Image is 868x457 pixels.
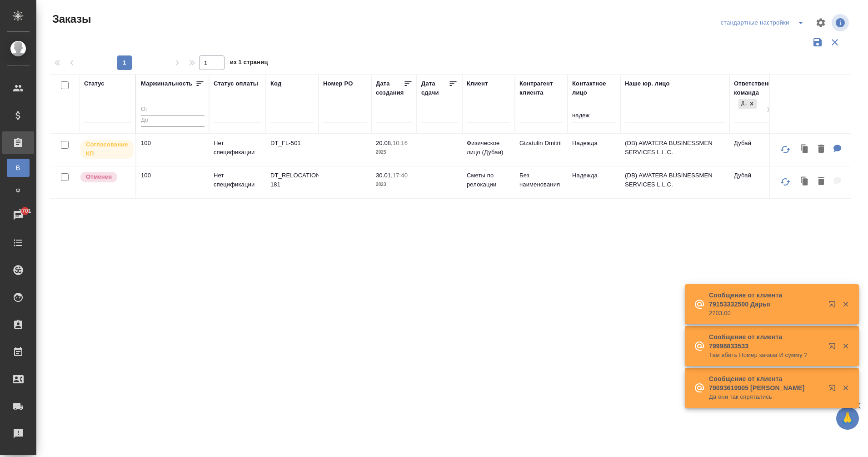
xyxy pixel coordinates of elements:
div: Маржинальность [141,79,193,88]
button: Закрыть [836,342,855,350]
span: из 1 страниц [230,57,268,70]
div: Дата сдачи [421,79,449,97]
td: (DB) AWATERA BUSINESSMEN SERVICES L.L.C. [620,134,729,166]
p: 2025 [376,148,412,157]
div: split button [718,15,810,30]
div: Клиент [467,79,488,88]
div: Контактное лицо [572,79,616,97]
button: Обновить [774,139,796,161]
div: Статус [84,79,105,88]
span: Ф [11,186,25,195]
button: Сохранить фильтры [809,34,826,51]
p: Там вбить Номер заказа И сумму ? [709,351,823,360]
button: Закрыть [836,384,855,392]
p: DT_RELOCATION-181 [270,171,314,189]
button: Обновить [774,171,796,193]
span: Настроить таблицу [810,12,832,34]
div: Дата создания [376,79,404,97]
p: Сообщение от клиента 79998833533 [709,332,823,351]
p: 20.08, [376,140,393,146]
div: Статус оплаты [214,79,258,88]
button: Удалить [813,140,829,159]
p: Сообщение от клиента 79153332500 Дарья [709,291,823,309]
div: Номер PO [323,79,353,88]
button: Открыть в новой вкладке [823,379,845,401]
p: Без наименования [519,171,563,189]
div: Контрагент клиента [519,79,563,97]
div: Выставляет КМ после отмены со стороны клиента. Если уже после запуска – КМ пишет ПМу про отмену, ... [80,171,131,183]
p: DT_FL-501 [270,139,314,148]
div: Наше юр. лицо [625,79,670,88]
button: Клонировать [796,140,813,159]
div: Дубай [738,98,758,110]
td: Нет спецификации [209,166,266,198]
p: 10:16 [393,140,408,146]
td: (DB) AWATERA BUSINESSMEN SERVICES L.L.C. [620,166,729,198]
div: Ответственная команда [734,79,779,97]
a: В [7,159,30,177]
td: 100 [136,134,209,166]
p: Сообщение от клиента 79093619905 [PERSON_NAME] [709,374,823,392]
td: Дубай [729,166,782,198]
div: Код [270,79,281,88]
button: Открыть в новой вкладке [823,337,845,359]
p: Да они так спрятались [709,392,823,402]
p: 2703,00 [709,309,823,318]
span: В [11,163,25,172]
p: 2023 [376,180,412,189]
td: Надежда [568,134,620,166]
td: Нет спецификации [209,134,266,166]
td: Надежда [568,166,620,198]
span: Заказы [50,12,91,26]
button: Удалить [813,172,829,191]
td: Дубай [729,134,782,166]
input: До [141,115,205,126]
input: От [141,104,205,116]
button: Клонировать [796,172,813,191]
button: Сбросить фильтры [826,34,843,51]
p: 30.01, [376,172,393,179]
button: Открыть в новой вкладке [823,295,845,317]
button: Закрыть [836,300,855,308]
p: Физическое лицо (Дубаи) [467,139,510,157]
p: Согласование КП [86,140,128,158]
p: Gizatulin Dmitrii [519,139,563,148]
span: Посмотреть информацию [832,14,851,31]
p: 17:40 [393,172,408,179]
a: Ф [7,181,30,200]
a: 3701 [2,204,34,227]
td: 100 [136,166,209,198]
p: Отменен [86,172,112,181]
p: Сметы по релокации [467,171,510,189]
div: Дубай [738,99,747,109]
span: 3701 [13,206,36,216]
